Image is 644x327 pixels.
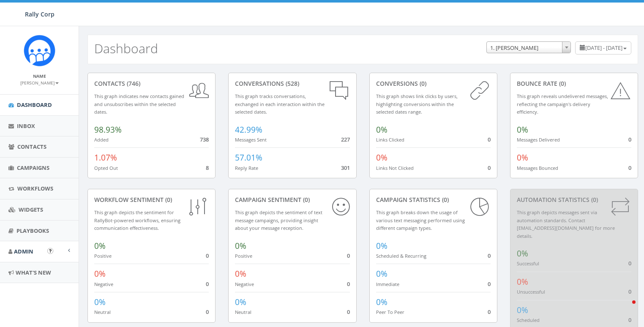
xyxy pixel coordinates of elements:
span: Widgets [19,206,43,213]
small: This graph depicts the sentiment of text message campaigns, providing insight about your message ... [235,209,322,231]
span: Campaigns [17,164,49,172]
span: 0 [628,164,631,172]
small: Messages Sent [235,136,267,143]
div: conversations [235,79,349,88]
span: 0% [517,276,528,287]
span: Admin [14,248,33,255]
span: 0 [628,288,631,295]
small: Links Clicked [376,136,404,143]
span: 0 [488,280,491,288]
span: (0) [589,196,598,204]
span: Dashboard [17,101,52,109]
span: 0 [628,259,631,267]
span: 0 [347,280,350,288]
small: Messages Delivered [517,136,560,143]
small: This graph indicates new contacts gained and unsubscribes within the selected dates. [94,93,184,115]
small: This graph tracks conversations, exchanged in each interaction within the selected dates. [235,93,325,115]
span: 0% [376,297,387,308]
span: 738 [200,136,209,143]
span: Workflows [17,185,53,192]
div: Bounce Rate [517,79,631,88]
span: 0 [206,280,209,288]
span: Contacts [17,143,46,150]
span: Rally Corp [25,10,55,18]
span: 1.07% [94,152,117,163]
span: (0) [301,196,310,204]
span: 0% [94,240,106,251]
span: 301 [341,164,350,172]
small: Neutral [235,309,251,315]
small: [PERSON_NAME] [20,80,59,86]
small: Opted Out [94,165,118,171]
small: Scheduled [517,317,540,323]
div: Campaign Statistics [376,196,491,204]
span: 42.99% [235,124,262,135]
small: Positive [94,253,112,259]
small: Added [94,136,109,143]
span: 0% [235,240,246,251]
span: 0% [376,152,387,163]
span: 0 [628,136,631,143]
span: 0% [235,297,246,308]
span: 98.93% [94,124,122,135]
div: Automation Statistics [517,196,631,204]
span: (0) [164,196,172,204]
span: 8 [206,164,209,172]
small: Positive [235,253,252,259]
small: Scheduled & Recurring [376,253,426,259]
span: 0% [235,268,246,279]
small: Reply Rate [235,165,258,171]
img: Icon_1.png [24,35,55,66]
small: This graph depicts the sentiment for RallyBot-powered workflows, ensuring communication effective... [94,209,180,231]
small: Neutral [94,309,111,315]
small: This graph breaks down the usage of various text messaging performed using different campaign types. [376,209,465,231]
span: 0 [628,316,631,324]
small: Links Not Clicked [376,165,414,171]
span: [DATE] - [DATE] [585,44,622,52]
small: This graph depicts messages sent via automation standards. Contact [EMAIL_ADDRESS][DOMAIN_NAME] f... [517,209,615,239]
span: 0% [517,152,528,163]
span: 0 [488,164,491,172]
span: (0) [557,79,566,87]
small: Negative [94,281,113,287]
span: 0% [376,268,387,279]
span: 0 [488,136,491,143]
span: 57.01% [235,152,262,163]
span: (528) [284,79,299,87]
span: Playbooks [16,227,49,234]
span: 0% [517,124,528,135]
span: (0) [440,196,449,204]
span: 1. James Martin [486,41,571,53]
span: 0% [517,248,528,259]
small: Negative [235,281,254,287]
iframe: Intercom live chat [615,298,636,319]
span: 227 [341,136,350,143]
small: Name [33,73,46,79]
span: 0% [376,124,387,135]
span: (746) [125,79,140,87]
span: 0 [206,252,209,259]
small: Peer To Peer [376,309,404,315]
span: 0% [517,305,528,316]
small: Immediate [376,281,399,287]
span: 0% [94,268,106,279]
div: Campaign Sentiment [235,196,349,204]
small: Unsuccessful [517,289,545,295]
small: Messages Bounced [517,165,558,171]
div: Workflow Sentiment [94,196,209,204]
span: 0 [206,308,209,316]
span: Inbox [17,122,35,130]
a: [PERSON_NAME] [20,79,59,86]
span: What's New [16,269,51,276]
span: 0 [347,308,350,316]
span: 0 [347,252,350,259]
span: (0) [418,79,426,87]
span: 0% [94,297,106,308]
div: conversions [376,79,491,88]
small: Successful [517,260,539,267]
small: This graph shows link clicks by users, highlighting conversions within the selected dates range. [376,93,458,115]
span: 0% [376,240,387,251]
span: 0 [488,252,491,259]
h2: Dashboard [94,41,158,55]
span: 1. James Martin [487,42,570,54]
